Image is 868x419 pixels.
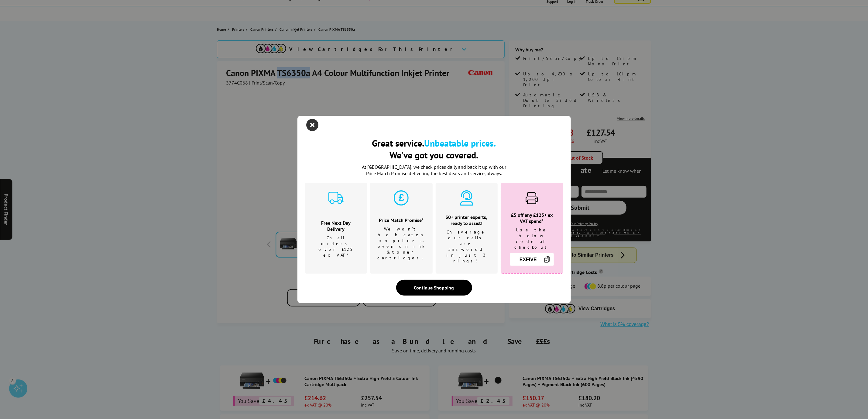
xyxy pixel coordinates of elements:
img: expert-cyan.svg [459,190,474,206]
p: On all orders over £125 ex VAT* [313,235,359,258]
p: On average our calls are answered in just 3 rings! [443,229,490,264]
p: We won't be beaten on price …even on ink & toner cartridges. [378,226,425,261]
b: Unbeatable prices. [424,137,496,149]
p: Use the below code at checkout [509,227,555,250]
img: delivery-cyan.svg [328,190,344,206]
div: Continue Shopping [396,280,472,296]
h3: Price Match Promise* [378,217,425,223]
button: close modal [308,120,317,130]
h3: 30+ printer experts, ready to assist! [443,214,490,226]
h3: £5 off any £125+ ex VAT spend* [509,212,555,224]
img: price-promise-cyan.svg [394,190,409,206]
h3: Free Next Day Delivery [313,220,359,232]
p: At [GEOGRAPHIC_DATA], we check prices daily and back it up with our Price Match Promise deliverin... [358,164,510,177]
img: Copy Icon [544,256,551,263]
h2: Great service. We've got you covered. [305,137,563,161]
